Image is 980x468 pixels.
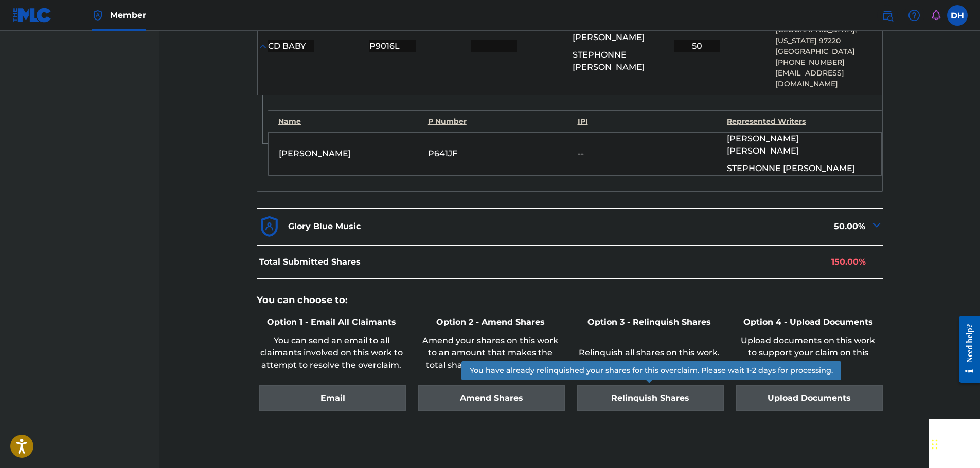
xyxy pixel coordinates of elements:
h6: Option 4 - Upload Documents [736,316,880,328]
div: [PERSON_NAME] [279,147,423,160]
img: search [881,9,894,22]
div: User Menu [947,5,968,26]
div: Help [904,5,924,26]
img: expand-cell-toggle [870,219,883,231]
div: Name [278,116,423,127]
iframe: Chat Widget [929,419,980,468]
div: Represented Writers [727,116,871,127]
p: [PHONE_NUMBER] [775,57,871,68]
span: STEPHONNE [PERSON_NAME] [727,162,855,175]
div: -- [578,147,722,160]
iframe: Resource Center [951,308,980,390]
span: [PERSON_NAME] [PERSON_NAME] [727,133,871,157]
div: Drag [932,429,938,460]
span: Member [110,9,146,21]
p: Glory Blue Music [288,220,361,233]
span: STEPHONNE [PERSON_NAME] [573,49,669,73]
p: Relinquish all shares on this work. [577,347,721,359]
p: You can send an email to all claimants involved on this work to attempt to resolve the overclaim. [259,334,403,371]
a: Public Search [877,5,898,26]
div: P641JF [428,147,572,160]
p: [GEOGRAPHIC_DATA], [US_STATE] 97220 [775,25,871,46]
p: [EMAIL_ADDRESS][DOMAIN_NAME] [775,68,871,89]
p: Total Submitted Shares [259,256,361,268]
p: 150.00% [831,256,866,268]
p: [GEOGRAPHIC_DATA] [775,46,871,57]
p: Amend your shares on this work to an amount that makes the total shares equal 100% or less. [418,334,562,371]
div: Notifications [931,10,941,21]
h6: Option 3 - Relinquish Shares [577,316,721,328]
div: IPI [578,116,722,127]
span: [PERSON_NAME] [PERSON_NAME] [573,19,669,44]
div: P Number [428,116,573,127]
img: help [908,9,920,22]
h5: You can choose to: [257,294,883,306]
img: dfb38c8551f6dcc1ac04.svg [257,214,282,239]
img: expand-cell-toggle [258,41,268,51]
h6: Option 2 - Amend Shares [418,316,562,328]
div: 50.00% [570,214,883,239]
img: MLC Logo [12,8,52,23]
p: Upload documents on this work to support your claim on this work. [736,334,880,371]
img: Top Rightsholder [92,9,104,22]
h6: Option 1 - Email All Claimants [259,316,403,328]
